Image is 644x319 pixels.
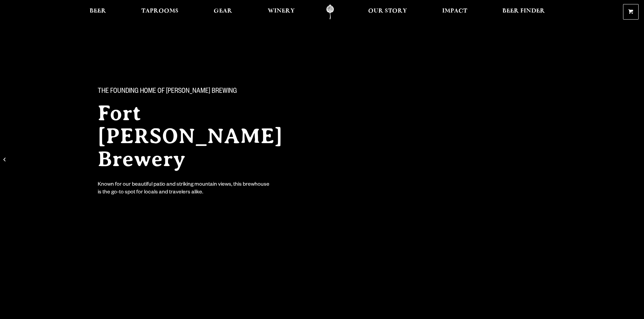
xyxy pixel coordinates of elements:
[209,4,237,20] a: Gear
[442,8,467,14] span: Impact
[263,4,299,20] a: Winery
[368,8,407,14] span: Our Story
[438,4,472,20] a: Impact
[90,8,106,14] span: Beer
[98,181,271,197] div: Known for our beautiful patio and striking mountain views, this brewhouse is the go-to spot for l...
[268,8,295,14] span: Winery
[502,8,545,14] span: Beer Finder
[98,87,237,96] span: The Founding Home of [PERSON_NAME] Brewing
[98,102,309,170] h2: Fort [PERSON_NAME] Brewery
[137,4,183,20] a: Taprooms
[364,4,411,20] a: Our Story
[85,4,111,20] a: Beer
[214,8,232,14] span: Gear
[498,4,549,20] a: Beer Finder
[317,4,343,20] a: Odell Home
[141,8,178,14] span: Taprooms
